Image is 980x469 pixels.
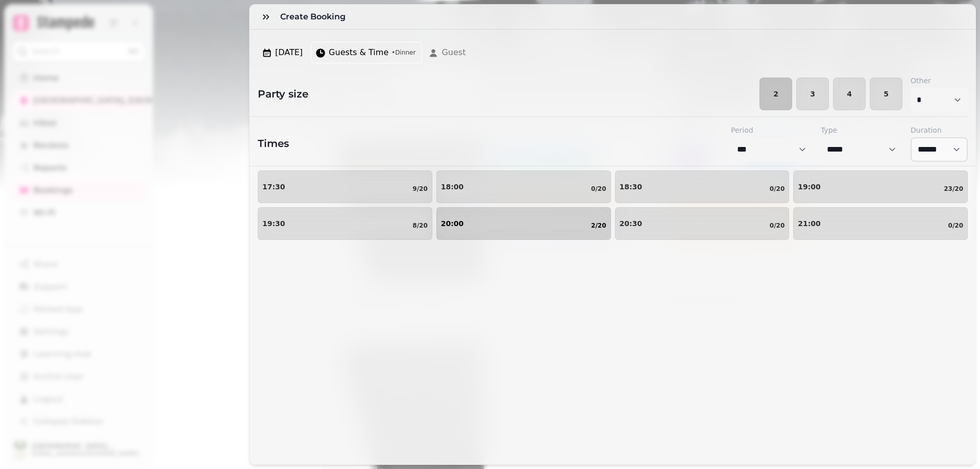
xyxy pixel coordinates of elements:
label: Type [821,125,902,135]
span: Guest [442,46,465,59]
p: 19:00 [798,183,821,190]
p: 0/20 [770,185,785,193]
button: 3 [796,78,829,110]
span: Guests & Time [329,46,388,59]
p: 17:30 [262,183,285,190]
p: 18:00 [441,183,464,190]
p: 21:00 [798,220,821,227]
button: 2 [759,78,792,110]
span: 5 [878,90,894,97]
span: 3 [805,90,820,97]
span: • Dinner [391,48,415,57]
h2: Party size [250,87,308,101]
p: 20:00 [441,220,464,227]
span: 4 [842,90,857,97]
button: 18:300/20 [615,170,790,203]
p: 9/20 [412,185,427,193]
button: 18:000/20 [436,170,611,203]
button: 21:000/20 [793,207,968,240]
button: 19:308/20 [258,207,432,240]
p: 23/20 [944,185,963,193]
button: 4 [833,78,866,110]
button: 17:309/20 [258,170,432,203]
span: [DATE] [275,46,303,59]
p: 20:30 [620,220,643,227]
label: Period [731,125,813,135]
p: 19:30 [262,220,285,227]
p: 18:30 [620,183,643,190]
label: Duration [911,125,968,135]
p: 0/20 [591,185,606,193]
span: 2 [768,90,783,97]
p: 2/20 [591,221,606,230]
button: 19:0023/20 [793,170,968,203]
h2: Times [258,136,289,151]
p: 0/20 [948,221,963,230]
button: 20:002/20 [436,207,611,240]
p: 0/20 [770,221,785,230]
button: 5 [870,78,902,110]
p: 8/20 [412,221,427,230]
label: Other [911,76,968,86]
h3: Create Booking [280,11,350,23]
button: 20:300/20 [615,207,790,240]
